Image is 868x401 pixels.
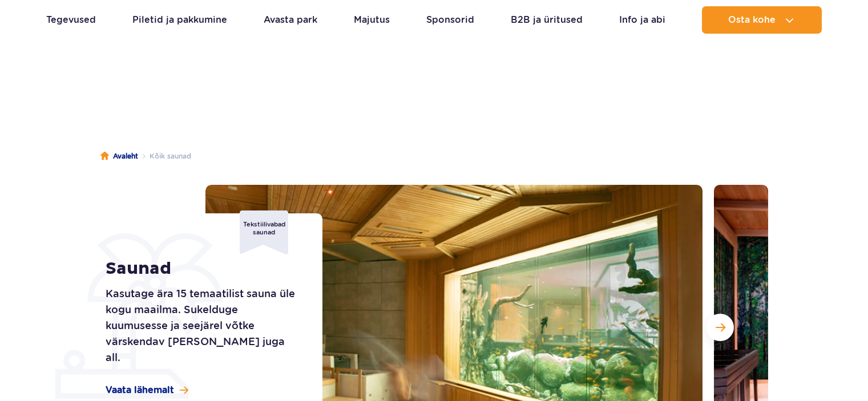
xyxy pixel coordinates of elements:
font: Majutus [354,14,390,25]
font: Vaata lähemalt [106,384,174,395]
a: Avaleht [100,151,138,162]
font: B2B ja üritused [511,14,583,25]
font: Tekstiilivabad saunad [243,220,285,236]
a: Piletid ja pakkumine [132,6,227,34]
font: Kõik saunad [150,152,191,160]
font: Info ja abi [619,14,665,25]
font: Avasta park [264,14,317,25]
a: Sponsorid [426,6,474,34]
font: Avaleht [113,152,138,160]
font: Kasutage ära 15 temaatilist sauna üle kogu maailma. Sukelduge kuumusesse ja seejärel võtke värske... [106,287,295,363]
a: Avasta park [264,6,317,34]
button: Next slide [706,314,734,341]
button: Osta kohe [702,6,822,34]
a: Tegevused [46,6,96,34]
font: Piletid ja pakkumine [132,14,227,25]
a: Vaata lähemalt [106,384,188,396]
a: Info ja abi [619,6,665,34]
font: Sponsorid [426,14,474,25]
font: Saunad [106,258,171,279]
a: B2B ja üritused [511,6,583,34]
font: Tegevused [46,14,96,25]
a: Majutus [354,6,390,34]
